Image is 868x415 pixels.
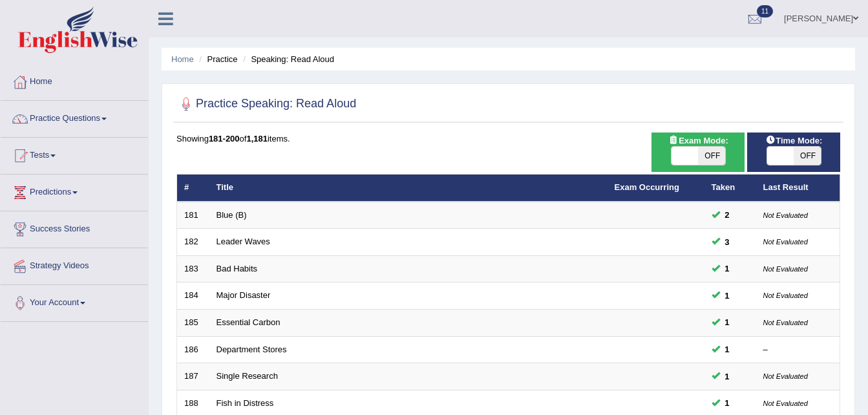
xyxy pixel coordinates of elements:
div: – [763,344,833,356]
div: Show exams occurring in exams [651,133,745,172]
span: OFF [794,147,821,165]
a: Predictions [1,175,148,207]
span: 11 [757,5,773,17]
a: Department Stores [217,345,287,354]
a: Single Research [217,371,278,381]
small: Not Evaluated [763,238,808,246]
small: Not Evaluated [763,292,808,299]
td: 186 [177,336,209,363]
span: You can still take this question [720,208,735,222]
h2: Practice Speaking: Read Aloud [176,94,356,114]
a: Blue (B) [217,210,247,220]
b: 181-200 [209,134,240,144]
a: Essential Carbon [217,317,281,327]
span: You can still take this question [720,343,735,356]
td: 187 [177,363,209,390]
span: OFF [698,147,725,165]
b: 1,181 [246,134,268,144]
th: Last Result [756,175,840,202]
a: Tests [1,138,148,170]
li: Speaking: Read Aloud [240,53,334,65]
a: Leader Waves [217,237,270,246]
td: 181 [177,202,209,229]
small: Not Evaluated [763,399,808,407]
td: 183 [177,255,209,282]
th: Taken [704,175,756,202]
td: 184 [177,282,209,310]
span: Exam Mode: [663,134,733,147]
small: Not Evaluated [763,211,808,219]
a: Strategy Videos [1,248,148,281]
a: Home [1,64,148,96]
a: Bad Habits [217,264,258,273]
td: 185 [177,310,209,337]
li: Practice [196,53,237,65]
span: You can still take this question [720,370,735,383]
small: Not Evaluated [763,372,808,380]
td: 182 [177,229,209,256]
span: You can still take this question [720,235,735,249]
small: Not Evaluated [763,319,808,326]
a: Home [171,54,194,64]
a: Major Disaster [217,290,271,300]
div: Showing of items. [176,133,840,145]
span: You can still take this question [720,315,735,329]
a: Your Account [1,285,148,317]
a: Fish in Distress [217,398,274,408]
th: Title [209,175,608,202]
span: You can still take this question [720,396,735,410]
span: You can still take this question [720,262,735,275]
span: You can still take this question [720,289,735,303]
a: Success Stories [1,211,148,244]
a: Practice Questions [1,101,148,133]
a: Exam Occurring [615,182,679,192]
small: Not Evaluated [763,265,808,273]
th: # [177,175,209,202]
span: Time Mode: [760,134,827,147]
